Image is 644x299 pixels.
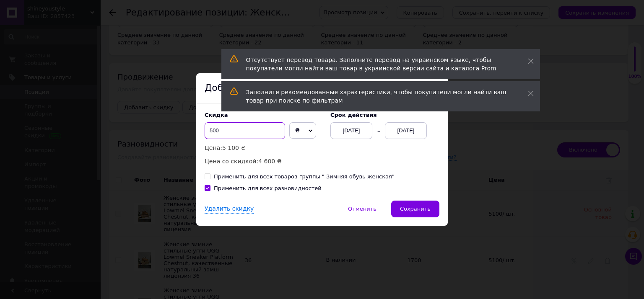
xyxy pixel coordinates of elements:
[205,122,285,139] input: 0
[258,158,281,165] span: 4 600 ₴
[348,206,377,212] span: Отменить
[246,56,507,72] div: Отсутствует перевод товара. Заполните перевод на украинском языке, чтобы покупатели могли найти в...
[69,42,307,49] span: возврат / обмен товара в течение 14-и дней случае если не подошел
[131,59,245,67] span: оплата покупки при получении
[391,201,439,217] button: Сохранить
[214,185,322,192] div: Применить для всех разновидностей
[222,144,245,151] span: 5 100 ₴
[246,88,507,105] div: Заполните рекомендованные характеристики, чтобы покупатели могли найти ваш товар при поиске по фи...
[205,82,301,93] span: Добавление скидки
[385,122,427,139] div: [DATE]
[330,112,439,118] label: Cрок действия
[205,157,322,166] p: Цена со скидкой:
[91,26,285,33] span: качественная, молодежная обувь по доступным ценам
[400,206,431,212] span: Сохранить
[214,173,395,180] div: Применить для всех товаров группы " Зимняя обувь женская"
[205,112,228,118] span: Скидка
[295,127,300,134] span: ₴
[205,143,322,152] p: Цена:
[339,201,385,217] button: Отменить
[330,122,372,139] div: [DATE]
[205,205,254,214] div: Удалить скидку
